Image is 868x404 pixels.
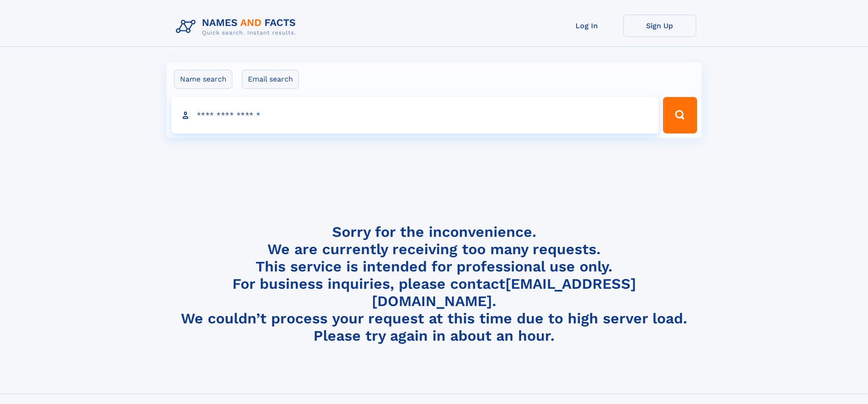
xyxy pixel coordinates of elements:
[623,15,696,37] a: Sign Up
[550,15,623,37] a: Log In
[172,15,303,39] img: Logo Names and Facts
[663,97,697,133] button: Search Button
[242,70,299,89] label: Email search
[372,275,636,310] a: [EMAIL_ADDRESS][DOMAIN_NAME]
[172,223,696,345] h4: Sorry for the inconvenience. We are currently receiving too many requests. This service is intend...
[174,70,232,89] label: Name search
[171,97,659,133] input: search input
